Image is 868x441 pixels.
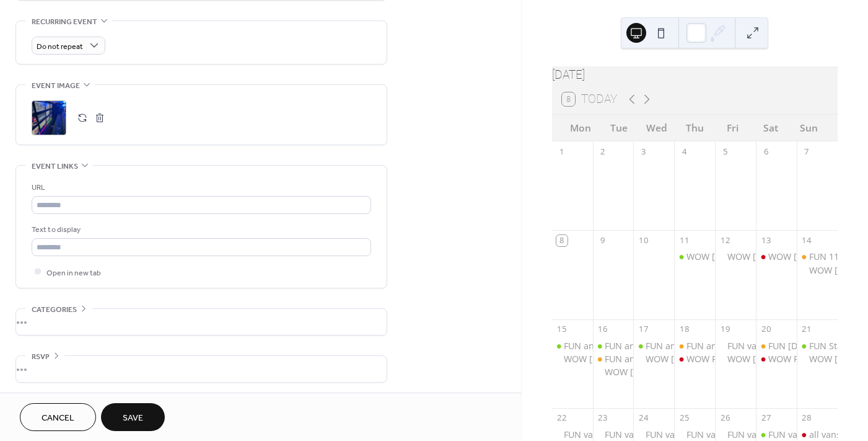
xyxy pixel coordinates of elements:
div: FUN various start times 23rd Sep [593,429,634,441]
div: 22 [556,412,568,424]
span: Cancel [42,412,74,425]
div: FUN various start times 26th Sep [715,429,756,441]
div: FUN anytime [DATE] [564,340,647,352]
div: Sat [752,115,789,141]
div: 16 [597,324,608,335]
div: ••• [16,356,387,382]
div: WOW FULL [DATE] [768,353,844,365]
div: FUN anytime between 10:00-15:00 18th Sep [593,353,634,365]
div: URL [32,181,369,194]
div: WOW 16th Sep sessions for 1.5 or 2 hours [593,366,634,378]
div: 5 [719,146,730,157]
div: 1 [556,146,568,157]
div: FUN various start times [DATE] [605,429,733,441]
div: Tue [600,115,638,141]
div: FUN anytime [DATE] [605,340,688,352]
div: FUN anytime [DATE] [646,340,729,352]
div: FUN various start times [DATE] [727,429,856,441]
div: FUN 11:00-13:00 or 11:30-13:00 14th Sep [797,251,838,263]
div: FUN various start times [DATE] [564,429,692,441]
div: WOW [DATE] sessions for 1.5 or 2 hours [605,366,773,378]
div: FUN various start times [DATE] [727,340,856,352]
div: 17 [638,324,649,335]
div: WOW [DATE] sessions for 1.5 or 2 hours [564,353,732,365]
div: Mon [562,115,600,141]
div: ; [32,100,66,135]
div: [DATE] [552,66,838,84]
div: 21 [801,324,812,335]
div: 24 [638,412,649,424]
span: Categories [32,303,77,316]
div: 8 [556,235,568,246]
div: 9 [597,235,608,246]
div: ••• [16,309,387,335]
div: 26 [719,412,730,424]
div: 12 [719,235,730,246]
div: WOW FULL 20th Sep [756,353,797,365]
span: Event links [32,160,78,173]
div: 14 [801,235,812,246]
div: WOW FULLY BOOKED [674,353,715,365]
div: WOW 19th Sep sessions for 1.5 or 2 hours [715,353,756,365]
span: Do not repeat [37,39,83,53]
div: WOW [DATE] sessions for 1.5 or 2 hours [686,251,854,263]
div: WOW 15th Sep sessions for 1.5 or 2 hours [552,353,593,365]
div: WOW FULLY BOOKED [686,353,776,365]
div: Wed [638,115,675,141]
div: WOW 17th Sep sessions for 1.5 or 2 hours [633,353,674,365]
div: FUN various start times 25th Sep [674,429,715,441]
div: 28 [801,412,812,424]
div: FUN various start times 22nd Sep [552,429,593,441]
div: Thu [676,115,714,141]
div: FUN various start times 24th Sep [633,429,674,441]
div: WOW 21st Sep sessions for 1.5 or 2 hours from 11:00 and 15:30 [797,353,838,365]
div: Fri [714,115,752,141]
span: Open in new tab [46,266,101,279]
div: FUN 20th Sep 10:30-12:30 or 11:00-12:30 or 19:00-21:00 or 19:00-20:30 [756,340,797,352]
div: FUN various start times 27th Sep [756,429,797,441]
div: 11 [679,235,690,246]
div: 27 [760,412,771,424]
div: WOW 11th Sep sessions for 1.5 or 2 hours [674,251,715,263]
div: WOW [DATE] sessions for 1.5 or 2 hours [646,353,813,365]
div: 20 [760,324,771,335]
span: Event image [32,79,80,92]
div: FUN anytime 17th Sep [633,340,674,352]
div: 10 [638,235,649,246]
button: Save [101,403,165,431]
div: 3 [638,146,649,157]
div: WOW 12th Sep sessions for 1.5 or 2 hours [715,251,756,263]
div: FUN anytime between 10:00-14:00 18th Sep [674,340,715,352]
div: 19 [719,324,730,335]
div: 18 [679,324,690,335]
div: Sun [790,115,828,141]
div: 25 [679,412,690,424]
div: WOW 13th Sep FULLY BOOKED [756,251,797,263]
span: Recurring event [32,16,97,29]
span: RSVP [32,350,50,363]
div: FUN anytime 15th Sep [552,340,593,352]
div: FUN various start times 19th Sep [715,340,756,352]
div: 4 [679,146,690,157]
span: Save [123,412,143,425]
div: 15 [556,324,568,335]
div: FUN various start times [DATE] [686,429,815,441]
div: 6 [760,146,771,157]
div: FUN anytime between 10:00-15:00 [DATE] [605,353,777,365]
button: Cancel [20,403,96,431]
div: 23 [597,412,608,424]
div: all vans fully booked [797,429,838,441]
div: FUN various start times [DATE] [646,429,774,441]
div: 7 [801,146,812,157]
div: 2 [597,146,608,157]
div: FUN anytime between 10:00-14:00 [DATE] [686,340,859,352]
div: FUN Start times from 11:00 and 15:30 for 1.5 or 2 hour sessions 21st Sep [797,340,838,352]
div: Text to display [32,223,369,236]
div: FUN anytime 16th Sep [593,340,634,352]
div: 13 [760,235,771,246]
div: WOW 14th Sep sessions for 1.5 or 2 hours from 11:00 [797,264,838,277]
